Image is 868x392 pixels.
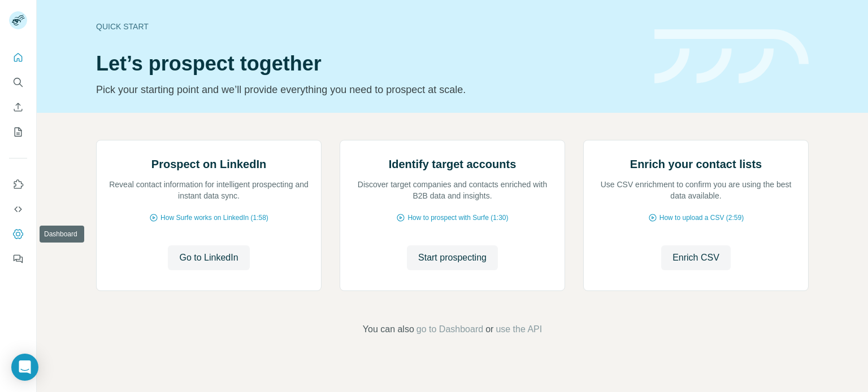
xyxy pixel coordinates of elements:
button: My lists [9,122,27,142]
button: Enrich CSV [9,97,27,117]
div: Open Intercom Messenger [11,354,38,381]
button: Use Surfe on LinkedIn [9,174,27,195]
h2: Identify target accounts [389,156,517,172]
button: Dashboard [9,224,27,244]
p: Pick your starting point and we’ll provide everything you need to prospect at scale. [96,82,641,98]
span: How to upload a CSV (2:59) [659,213,744,223]
span: Enrich CSV [672,251,719,265]
button: Go to LinkedIn [168,245,249,270]
span: Go to LinkedIn [179,251,238,265]
span: Start prospecting [418,251,487,265]
span: How Surfe works on LinkedIn (1:58) [160,213,268,223]
h2: Prospect on LinkedIn [151,156,266,172]
div: Quick start [96,21,641,32]
span: or [485,323,493,336]
img: banner [654,29,809,84]
span: How to prospect with Surfe (1:30) [407,213,508,223]
h1: Let’s prospect together [96,52,641,75]
p: Reveal contact information for intelligent prospecting and instant data sync. [108,179,310,201]
button: Feedback [9,249,27,269]
button: Quick start [9,47,27,68]
span: You can also [363,323,414,336]
p: Use CSV enrichment to confirm you are using the best data available. [595,179,797,201]
h2: Enrich your contact lists [630,156,762,172]
p: Discover target companies and contacts enriched with B2B data and insights. [351,179,553,201]
button: Search [9,72,27,93]
button: Use Surfe API [9,199,27,219]
button: Start prospecting [407,245,498,270]
button: go to Dashboard [416,323,483,336]
button: use the API [496,323,542,336]
button: Enrich CSV [661,245,731,270]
